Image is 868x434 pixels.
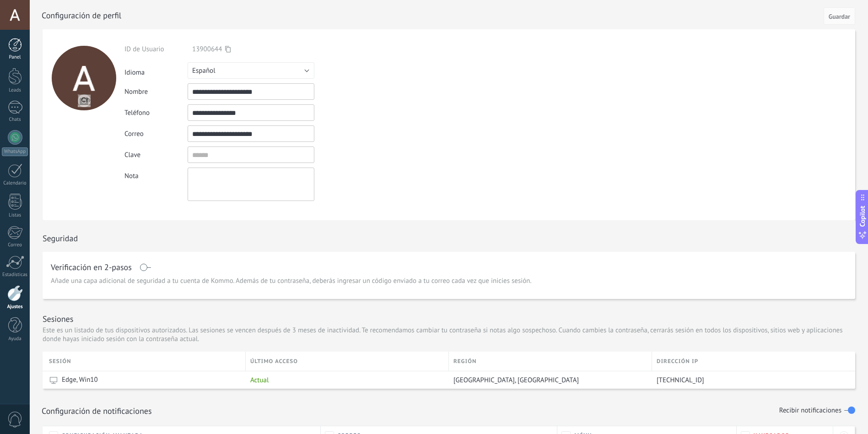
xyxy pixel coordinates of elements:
h1: Verificación en 2-pasos [51,264,132,271]
span: Español [192,66,216,75]
div: Calendario [2,180,28,186]
div: último acceso [246,352,448,371]
span: [TECHNICAL_ID] [657,376,704,385]
p: Este es un listado de tus dispositivos autorizados. Las sesiones se vencen después de 3 meses de ... [43,326,855,343]
div: Leads [2,87,28,93]
span: Añade una capa adicional de seguridad a tu cuenta de Kommo. Además de tu contraseña, deberás ingr... [51,277,532,286]
div: Idioma [124,65,188,77]
div: Ajustes [2,304,28,310]
h1: Seguridad [43,233,78,244]
div: Teléfono [124,108,188,117]
span: Edge, Win10 [62,375,98,385]
h1: Sesiones [43,314,73,324]
div: Chats [2,117,28,123]
div: Correo [2,242,28,248]
span: 13900644 [192,45,222,54]
div: Nombre [124,87,188,96]
div: Ayuda [2,336,28,342]
div: Sesión [49,352,245,371]
div: Nota [124,168,188,180]
div: Correo [124,130,188,138]
div: ID de Usuario [124,45,188,54]
button: Español [188,62,314,79]
div: Región [449,352,652,371]
div: Clave [124,151,188,159]
span: Actual [250,376,269,385]
h1: Configuración de notificaciones [42,406,152,416]
div: Panel [2,54,28,60]
span: Copilot [858,206,867,227]
h1: Recibir notificaciones [779,407,841,415]
div: WhatsApp [2,147,28,156]
div: Listas [2,212,28,218]
div: Dirección IP [652,352,855,371]
span: [GEOGRAPHIC_DATA], [GEOGRAPHIC_DATA] [453,376,579,385]
div: Estadísticas [2,272,28,278]
button: Guardar [824,7,855,25]
div: Buenos Aires, Argentina [449,371,647,389]
span: Guardar [829,13,850,20]
div: 190.173.67.11 [652,371,848,389]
